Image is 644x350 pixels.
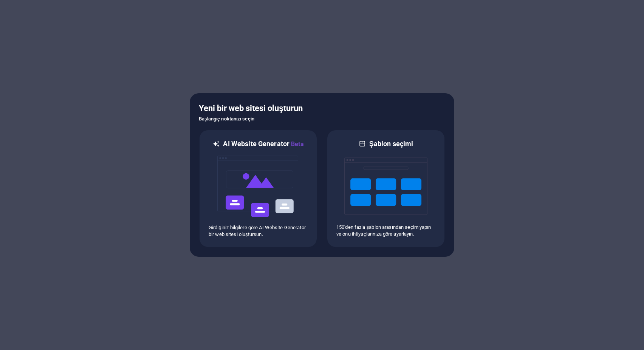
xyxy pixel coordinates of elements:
[336,224,435,237] p: 150'den fazla şablon arasından seçim yapın ve onu ihtiyaçlarınıza göre ayarlayın.
[209,224,308,238] p: Girdiğiniz bilgilere göre AI Website Generator bir web sitesi oluştursun.
[289,140,304,148] span: Beta
[223,139,303,149] h6: AI Website Generator
[217,149,300,224] img: ai
[369,139,413,148] h6: Şablon seçimi
[199,114,445,123] h6: Başlangıç noktanızı seçin
[199,130,317,248] div: AI Website GeneratorBetaaiGirdiğiniz bilgilere göre AI Website Generator bir web sitesi oluştursun.
[199,102,445,114] h5: Yeni bir web sitesi oluşturun
[327,130,445,248] div: Şablon seçimi150'den fazla şablon arasından seçim yapın ve onu ihtiyaçlarınıza göre ayarlayın.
